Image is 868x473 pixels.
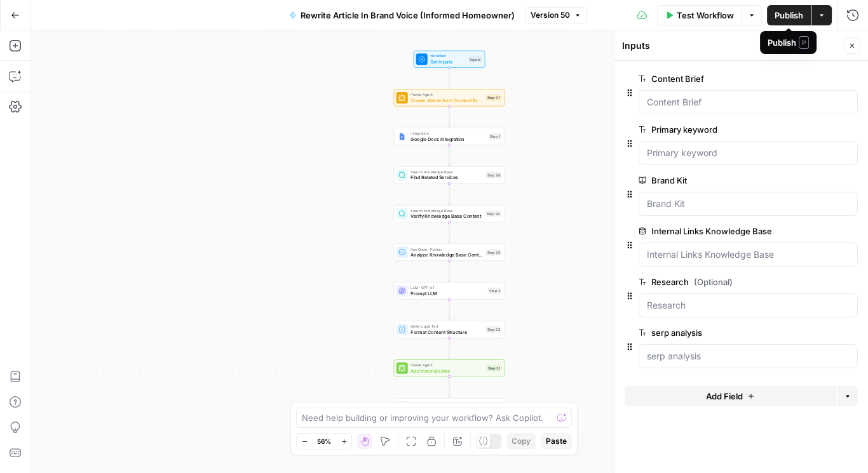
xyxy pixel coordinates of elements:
[410,246,483,252] span: Run Code · Python
[512,436,531,447] span: Copy
[430,53,466,59] span: Workflow
[410,130,485,136] span: Integration
[448,106,450,127] g: Edge from step_27 to step_1
[394,90,505,107] div: Power AgentCreate Article from Content BriefStep 27
[410,174,483,181] span: Find Related Services
[448,67,450,88] g: Edge from start to step_27
[410,169,483,175] span: Search Knowledge Base
[301,9,515,22] span: Rewrite Article In Brand Voice (Informed Homeowner)
[639,123,786,136] label: Primary keyword
[410,290,485,296] span: Prompt LLM
[768,36,809,49] div: Publish
[410,328,483,335] span: Format Content Structure
[647,96,850,109] input: Content Brief
[448,183,450,204] g: Edge from step_26 to step_24
[541,433,572,450] button: Paste
[546,436,567,447] span: Paste
[657,5,742,25] button: Test Workflow
[488,288,501,294] div: Step 2
[487,365,502,371] div: Step 21
[394,166,505,183] div: Search Knowledge BaseFind Related ServicesStep 26
[394,398,505,415] div: Human ReviewContent Review and SignoffStep 10
[410,323,483,329] span: Write Liquid Text
[625,386,836,406] button: Add Field
[448,376,450,397] g: Edge from step_21 to step_10
[647,299,850,312] input: Research
[799,36,809,49] span: P
[639,276,786,288] label: Research
[448,145,450,166] g: Edge from step_1 to step_26
[485,249,501,255] div: Step 25
[622,39,840,52] div: Inputs
[694,276,733,288] span: (Optional)
[430,58,466,65] span: Set Inputs
[448,222,450,243] g: Edge from step_24 to step_25
[647,248,850,261] input: Internal Links Knowledge Base
[410,285,485,291] span: LLM · GPT-4.1
[448,260,450,281] g: Edge from step_25 to step_2
[394,51,505,68] div: WorkflowSet InputsInputs
[489,133,501,140] div: Step 1
[485,172,501,178] div: Step 26
[706,390,743,403] span: Add Field
[394,359,505,376] div: Power AgentAdd Internal LinksStep 21
[410,208,482,213] span: Search Knowledge Base
[410,97,483,103] span: Create Article from Content Brief
[281,5,522,25] button: Rewrite Article In Brand Voice (Informed Homeowner)
[410,401,484,406] span: Human Review
[394,321,505,338] div: Write Liquid TextFormat Content StructureStep 23
[410,213,482,220] span: Verify Knowledge Base Content
[410,367,484,374] span: Add Internal Links
[394,205,505,222] div: Search Knowledge BaseVerify Knowledge Base ContentStep 24
[647,350,850,363] input: serp analysis
[531,10,570,21] span: Version 50
[317,436,331,446] span: 56%
[468,56,482,62] div: Inputs
[506,433,536,450] button: Copy
[410,251,483,258] span: Analyze Knowledge Base Content
[398,133,405,140] img: Instagram%20post%20-%201%201.png
[394,283,505,300] div: LLM · GPT-4.1Prompt LLMStep 2
[448,299,450,320] g: Edge from step_2 to step_23
[410,91,483,97] span: Power Agent
[647,147,850,159] input: Primary keyword
[485,326,501,333] div: Step 23
[410,362,484,368] span: Power Agent
[647,197,850,210] input: Brand Kit
[677,9,734,22] span: Test Workflow
[485,210,501,217] div: Step 24
[639,72,786,85] label: Content Brief
[485,95,501,101] div: Step 27
[410,135,485,142] span: Google Docs Integration
[394,244,505,261] div: Run Code · PythonAnalyze Knowledge Base ContentStep 25
[448,338,450,359] g: Edge from step_23 to step_21
[767,5,811,25] button: Publish
[639,225,786,237] label: Internal Links Knowledge Base
[394,128,505,145] div: IntegrationGoogle Docs IntegrationStep 1
[775,9,803,22] span: Publish
[639,326,786,339] label: serp analysis
[525,7,587,23] button: Version 50
[639,174,786,187] label: Brand Kit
